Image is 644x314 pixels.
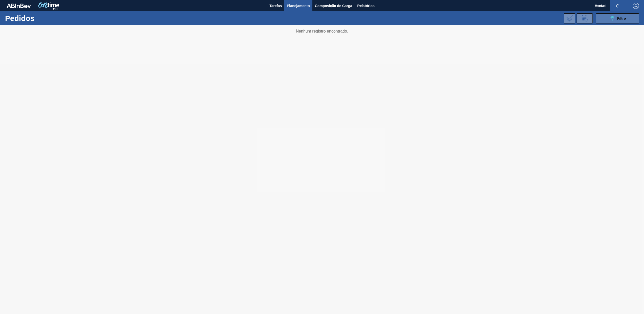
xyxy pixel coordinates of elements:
[357,3,375,9] span: Relatórios
[577,13,593,23] div: Solicitação de Revisão de Pedidos
[315,3,352,9] span: Composição de Carga
[269,3,282,9] span: Tarefas
[596,13,639,23] button: Filtro
[7,4,31,8] img: TNhmsLtSVTkK8tSr43FrP2fwEKptu5GPRR3wAAAABJRU5ErkJggg==
[610,2,626,9] button: Notificações
[633,3,639,9] img: Logout
[564,13,575,23] div: Importar Negociações dos Pedidos
[5,15,84,21] h1: Pedidos
[617,16,626,20] span: Filtro
[287,3,310,9] span: Planejamento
